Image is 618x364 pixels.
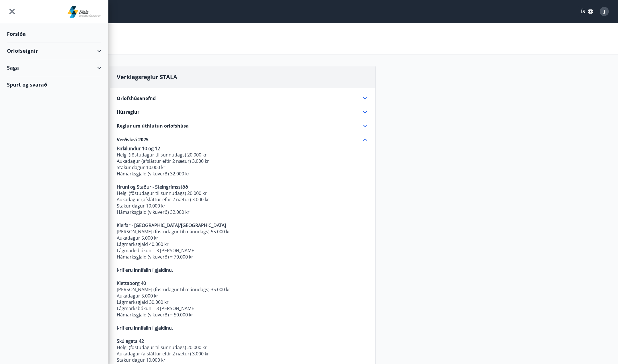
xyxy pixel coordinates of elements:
[117,209,369,215] p: Hámarksgjald (vikuverð) 32.000 kr
[7,6,17,17] button: menu
[117,222,226,228] strong: Kleifar - [GEOGRAPHIC_DATA]/[GEOGRAPHIC_DATA]
[117,247,369,254] p: Lágmarksbókun = 3 [PERSON_NAME]
[117,109,139,115] span: Húsreglur
[117,235,369,241] p: Aukadagur 5.000 kr
[117,109,369,116] div: Húsreglur
[117,184,188,190] strong: Hruni og Staður - Steingrímsstöð
[117,95,369,102] div: Orlofshúsanefnd
[117,286,369,293] p: [PERSON_NAME] (föstudagur til mánudags) 35.000 kr
[117,171,369,177] p: Hámarksgjald (vikuverð) 32.000 kr
[7,42,101,59] div: Orlofseignir
[117,164,369,171] p: Stakur dagur 10.000 kr
[117,203,369,209] p: Stakur dagur 10.000 kr
[7,59,101,76] div: Saga
[117,325,173,331] strong: Þrif eru innifalin í gjaldinu.
[578,6,596,17] button: ÍS
[117,73,177,81] span: Verklagsreglur STALA
[117,136,369,143] div: Verðskrá 2025
[117,95,156,101] span: Orlofshúsanefnd
[7,76,101,93] div: Spurt og svarað
[117,145,160,152] strong: Birkilundur 10 og 12
[67,6,102,18] img: union_logo
[604,8,605,15] span: J
[117,351,369,357] p: Aukadagur (afsláttur eftir 2 nætur) 3.000 kr
[117,228,369,235] p: [PERSON_NAME] (föstudagur til mánudags) 55.000 kr
[117,254,369,260] p: Hámarksgjald (vikuverð) = 70.000 kr
[117,267,173,273] strong: Þrif eru innifalin í gjaldinu.
[117,344,369,351] p: Helgi (föstudagur til sunnudags) 20.000 kr
[117,293,369,299] p: Aukadagur 5.000 kr
[117,190,369,196] p: Helgi (föstudagur til sunnudags) 20.000 kr
[117,196,369,203] p: Aukadagur (afsláttur eftir 2 nætur) 3.000 kr
[117,338,144,344] strong: Skúlagata 42
[117,123,189,129] span: Reglur um úthlutun orlofshúsa
[117,299,369,305] p: Lágmarksgjald 30.000 kr
[117,357,369,363] p: Stakur dagur 10.000 kr
[117,152,369,158] p: Helgi (föstudagur til sunnudags) 20.000 kr
[7,26,101,42] div: Forsíða
[117,312,369,318] p: Hámarksgjald (vikuverð) = 50.000 kr
[117,136,149,143] span: Verðskrá 2025
[117,158,369,164] p: Aukadagur (afsláttur eftir 2 nætur) 3.000 kr
[117,241,369,247] p: Lágmarksgjald 40.000 kr
[117,280,146,286] strong: Klettaborg 40
[117,122,369,129] div: Reglur um úthlutun orlofshúsa
[597,5,611,18] button: J
[117,305,369,312] p: Lágmarksbókun = 3 [PERSON_NAME]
